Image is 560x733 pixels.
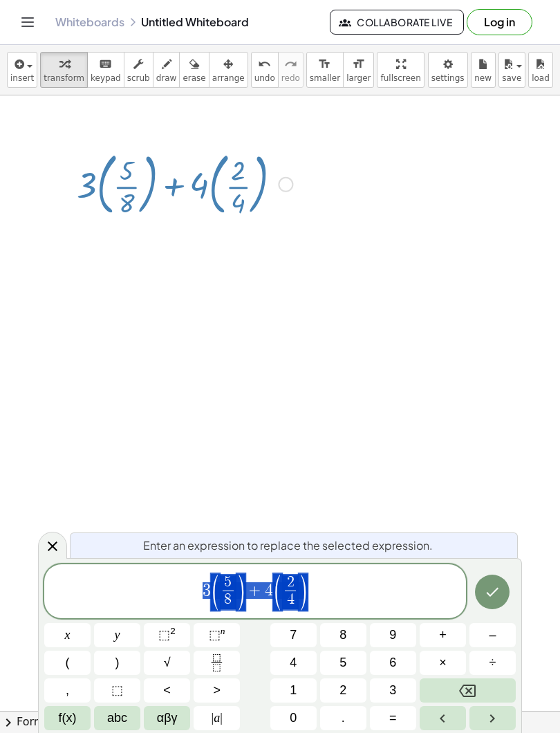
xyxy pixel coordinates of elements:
[127,73,150,83] span: scrub
[59,709,77,727] span: f(x)
[194,678,240,703] button: Greater than
[156,73,177,83] span: draw
[389,681,396,700] span: 3
[389,626,396,644] span: 9
[469,651,516,675] button: Divide
[290,626,297,644] span: 7
[306,52,344,88] button: format_sizesmaller
[467,9,532,35] button: Log in
[498,52,525,88] button: save
[420,678,516,703] button: Backspace
[163,681,171,700] span: <
[339,681,346,700] span: 2
[428,52,468,88] button: settings
[179,52,209,88] button: erase
[290,681,297,700] span: 1
[251,52,279,88] button: undoundo
[320,623,366,647] button: 8
[290,653,297,672] span: 4
[370,623,416,647] button: 9
[224,592,232,607] span: 8
[245,582,265,599] span: +
[236,573,246,611] span: )
[212,73,245,83] span: arrange
[370,706,416,730] button: Equals
[346,73,371,83] span: larger
[17,11,39,33] button: Toggle navigation
[439,653,447,672] span: ×
[153,52,180,88] button: draw
[352,56,365,73] i: format_size
[290,709,297,727] span: 0
[94,651,140,675] button: )
[220,711,223,725] span: |
[221,626,225,636] sup: n
[471,52,496,88] button: new
[320,651,366,675] button: 5
[157,709,178,727] span: αβγ
[502,73,521,83] span: save
[287,592,295,607] span: 4
[44,706,91,730] button: Functions
[254,73,275,83] span: undo
[94,706,140,730] button: Alphabet
[320,678,366,703] button: 2
[284,56,297,73] i: redo
[183,73,205,83] span: erase
[380,73,420,83] span: fullscreen
[528,52,553,88] button: load
[66,681,69,700] span: ,
[469,706,516,730] button: Right arrow
[158,628,170,642] span: ⬚
[66,653,70,672] span: (
[10,73,34,83] span: insert
[270,678,317,703] button: 1
[420,651,466,675] button: Times
[377,52,424,88] button: fullscreen
[339,653,346,672] span: 5
[144,678,190,703] button: Less than
[270,623,317,647] button: 7
[40,52,88,88] button: transform
[194,706,240,730] button: Absolute value
[99,56,112,73] i: keyboard
[7,52,37,88] button: insert
[320,706,366,730] button: .
[107,709,127,727] span: abc
[203,582,211,599] span: 3
[209,628,221,642] span: ⬚
[210,573,221,611] span: (
[270,651,317,675] button: 4
[342,709,345,727] span: .
[370,678,416,703] button: 3
[164,653,171,672] span: √
[44,678,91,703] button: ,
[342,16,452,28] span: Collaborate Live
[270,706,317,730] button: 0
[389,653,396,672] span: 6
[44,623,91,647] button: x
[469,623,516,647] button: Minus
[115,626,120,644] span: y
[111,681,123,700] span: ⬚
[194,623,240,647] button: Superscript
[44,73,84,83] span: transform
[94,623,140,647] button: y
[474,73,492,83] span: new
[144,651,190,675] button: Square root
[170,626,176,636] sup: 2
[224,575,232,590] span: 5
[330,10,464,35] button: Collaborate Live
[310,73,340,83] span: smaller
[281,73,300,83] span: redo
[318,56,331,73] i: format_size
[278,52,304,88] button: redoredo
[532,73,550,83] span: load
[265,582,273,599] span: 4
[144,623,190,647] button: Squared
[115,653,120,672] span: )
[298,573,308,611] span: )
[287,575,295,590] span: 2
[431,73,465,83] span: settings
[343,52,374,88] button: format_sizelarger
